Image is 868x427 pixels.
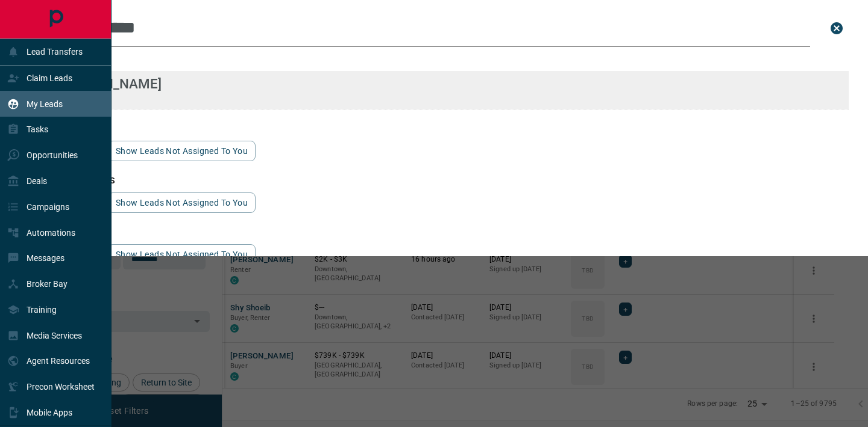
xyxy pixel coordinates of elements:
[108,192,256,213] button: show leads not assigned to you
[46,124,849,134] h3: email matches
[108,141,256,161] button: show leads not assigned to you
[825,16,849,40] button: close search bar
[108,244,256,265] button: show leads not assigned to you
[46,54,849,64] h3: name matches
[46,176,849,185] h3: phone matches
[46,227,849,237] h3: id matches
